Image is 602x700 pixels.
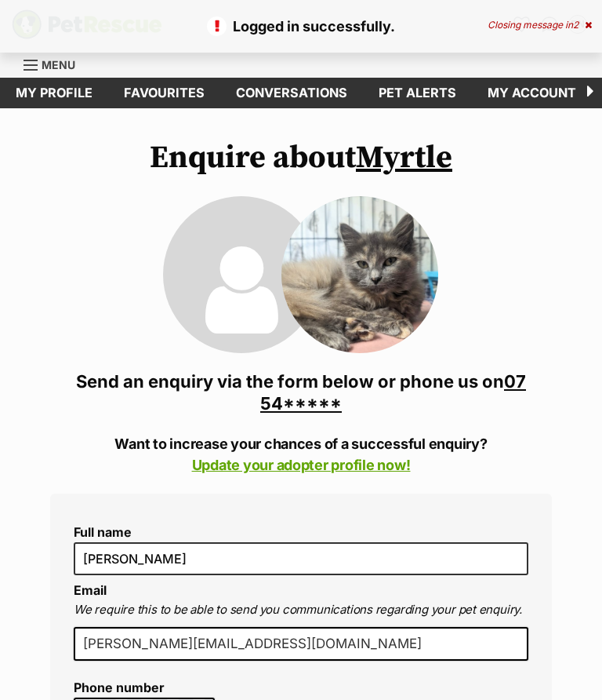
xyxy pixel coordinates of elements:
input: E.g. Jimmy Chew [74,542,528,575]
p: Want to increase your chances of a successful enquiry? [50,433,552,476]
p: We require this to be able to send you communications regarding your pet enquiry. [74,601,528,619]
a: Menu [24,49,86,78]
a: conversations [220,78,363,108]
label: Full name [74,525,528,539]
span: Menu [42,58,75,71]
h1: Enquire about [50,140,552,176]
h3: Send an enquiry via the form below or phone us on [50,370,552,414]
a: Favourites [108,78,220,108]
label: Email [74,582,107,598]
img: Myrtle [281,196,438,353]
label: Phone number [74,680,215,695]
a: Pet alerts [363,78,472,108]
a: My account [472,78,592,108]
a: Myrtle [356,138,452,177]
a: Update your adopter profile now! [192,457,411,473]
